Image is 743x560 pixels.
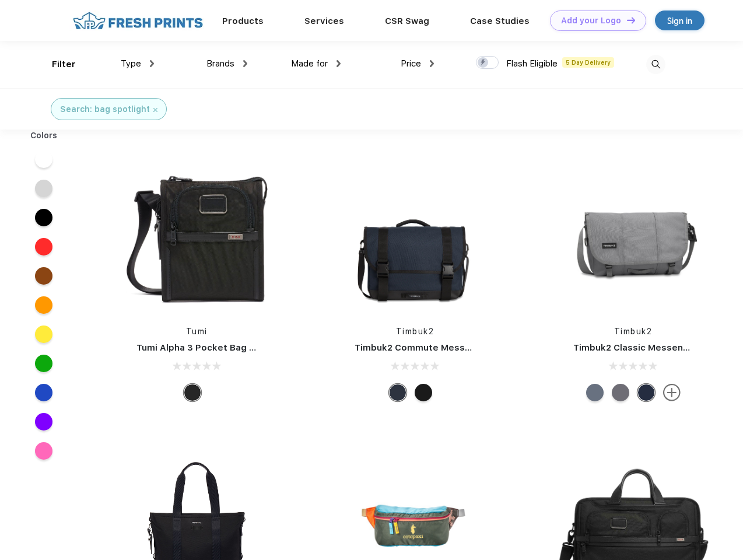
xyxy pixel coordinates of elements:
img: desktop_search.svg [646,55,665,74]
div: Colors [22,129,66,142]
div: Filter [52,58,76,71]
a: Tumi [186,327,208,336]
span: Flash Eligible [506,58,558,69]
a: Tumi Alpha 3 Pocket Bag Small [136,342,273,353]
img: dropdown.png [243,60,247,67]
a: Products [222,16,264,26]
span: Price [401,58,421,69]
img: DT [627,17,635,23]
div: Eco Nautical [637,384,655,401]
a: Sign in [655,10,705,30]
div: Eco Nautical [389,384,406,401]
img: func=resize&h=266 [119,159,274,314]
div: Eco Army Pop [612,384,629,401]
a: Timbuk2 [614,327,653,336]
img: dropdown.png [430,60,434,67]
div: Eco Lightbeam [586,384,604,401]
div: Sign in [667,14,692,27]
span: Made for [291,58,328,69]
img: dropdown.png [150,60,154,67]
img: dropdown.png [337,60,341,67]
div: Eco Black [415,384,432,401]
img: fo%20logo%202.webp [69,10,206,31]
a: Timbuk2 Classic Messenger Bag [573,342,718,353]
img: func=resize&h=266 [337,159,492,314]
span: Brands [206,58,234,69]
span: 5 Day Delivery [562,57,614,68]
div: Add your Logo [561,16,621,26]
div: Search: bag spotlight [60,103,150,116]
img: func=resize&h=266 [556,159,711,314]
span: Type [121,58,141,69]
img: filter_cancel.svg [153,108,157,112]
img: more.svg [663,384,681,401]
a: Timbuk2 [396,327,434,336]
a: Timbuk2 Commute Messenger Bag [355,342,511,353]
div: Black [184,384,201,401]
